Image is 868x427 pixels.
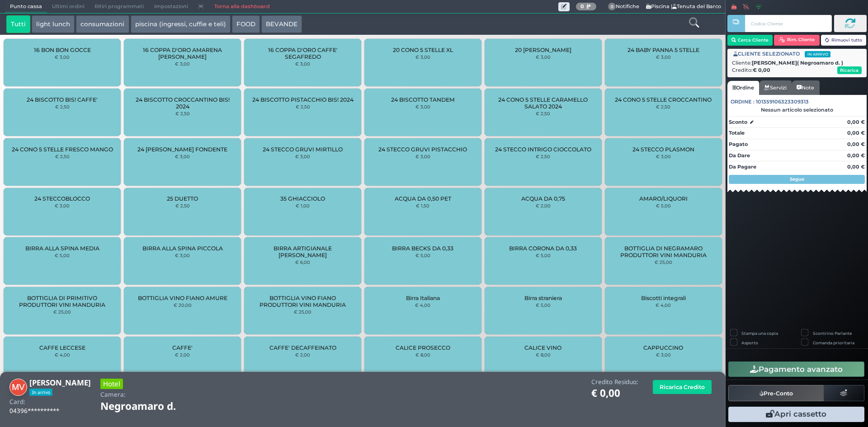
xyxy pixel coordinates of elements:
[100,401,201,412] h1: Negroamaro d.
[813,330,852,336] label: Scontrino Parlante
[847,152,865,159] strong: 0,00 €
[729,141,748,147] strong: Pagato
[34,195,90,202] span: 24 STECCOBLOCCO
[138,295,227,301] span: BOTTIGLIA VINO FIANO AMURE
[790,176,804,182] strong: Segue
[175,203,190,208] small: € 2,50
[55,352,70,357] small: € 4,00
[395,195,451,202] span: ACQUA DA 0,50 PET
[536,352,551,357] small: € 8,00
[732,66,862,74] div: Credito:
[25,245,99,252] span: BIRRA ALLA SPINA MEDIA
[175,61,190,66] small: € 3,00
[9,379,27,396] img: Mario Visconti
[632,146,694,153] span: 24 STECCO PLASMON
[732,59,862,67] div: Cliente:
[729,118,747,126] strong: Sconto
[524,344,561,351] span: CALICE VINO
[174,302,192,308] small: € 20,00
[132,47,233,60] span: 16 COPPA D'ORO AMARENA [PERSON_NAME]
[837,66,862,74] button: Ricarica
[797,59,843,67] span: ( Negroamaro d. )
[729,152,750,159] strong: Da Dare
[47,0,90,13] span: Ultimi ordini
[656,104,670,109] small: € 2,50
[591,379,638,385] h4: Credito Residuo:
[591,388,638,399] h1: € 0,00
[653,380,712,394] button: Ricarica Credito
[729,164,756,170] strong: Da Pagare
[406,295,440,301] span: Birra Italiana
[627,47,699,53] span: 24 BABY PANNA 5 STELLE
[521,195,565,202] span: ACQUA DA 0,75
[29,389,52,396] span: In arrivo
[252,295,354,308] span: BOTTIGLIA VINO FIANO PRODUTTORI VINI MANDURIA
[733,50,830,58] span: CLIENTE SELEZIONATO
[32,15,75,33] button: light lunch
[53,309,71,314] small: € 25,00
[132,96,233,110] span: 24 BISCOTTO CROCCANTINO BIS! 2024
[727,81,759,95] a: Ordine
[416,203,429,208] small: € 1,50
[296,104,310,109] small: € 2,50
[639,195,688,202] span: AMARO/LIQUORI
[415,302,430,308] small: € 4,00
[728,361,864,377] button: Pagamento avanzato
[100,391,126,398] h4: Camera:
[29,377,91,388] b: [PERSON_NAME]
[741,330,778,336] label: Stampa una copia
[261,15,302,33] button: BEVANDE
[741,340,758,346] label: Asporto
[731,98,755,106] span: Ordine :
[728,385,824,401] button: Pre-Conto
[415,154,430,159] small: € 3,00
[515,47,571,53] span: 20 [PERSON_NAME]
[536,302,551,308] small: € 5,00
[5,0,47,13] span: Punto cassa
[847,141,865,147] strong: 0,00 €
[615,96,712,103] span: 24 CONO 5 STELLE CROCCANTINO
[172,344,193,351] span: CAFFE'
[509,245,577,252] span: BIRRA CORONA DA 0,33
[536,54,551,60] small: € 3,00
[39,344,85,351] span: CAFFE LECCESE
[536,154,550,159] small: € 2,50
[656,203,671,208] small: € 5,00
[608,3,616,11] span: 0
[137,146,227,153] span: 24 [PERSON_NAME] FONDENTE
[492,96,594,110] span: 24 CONO 5 STELLE CARAMELLO SALATO 2024
[792,80,819,95] a: Note
[11,295,113,308] span: BOTTIGLIA DI PRIMITIVO PRODUTTORI VINI MANDURIA
[12,146,113,153] span: 24 CONO 5 STELLE FRESCO MANGO
[252,96,354,103] span: 24 BISCOTTO PISTACCHIO BIS! 2024
[759,80,792,95] a: Servizi
[756,98,809,106] span: 101359106323309313
[34,47,91,53] span: 16 BON BON GOCCE
[295,61,310,66] small: € 3,00
[209,0,274,13] a: Torna alla dashboard
[175,154,190,159] small: € 3,00
[149,0,193,13] span: Impostazioni
[727,107,867,113] div: Nessun articolo selezionato
[391,96,455,103] span: 24 BISCOTTO TANDEM
[232,15,260,33] button: FOOD
[280,195,325,202] span: 35 GHIACCIOLO
[90,0,149,13] span: Ritiri programmati
[656,302,671,308] small: € 4,00
[643,344,683,351] span: CAPPUCCINO
[524,295,562,301] span: Birra straniera
[805,51,830,57] span: In arrivo
[100,379,123,389] h3: Hotel
[392,245,453,252] span: BIRRA BECKS DA 0,33
[495,146,591,153] span: 24 STECCO INTRIGO CIOCCOLATO
[167,195,198,202] span: 25 DUETTO
[252,47,354,60] span: 16 COPPA D'ORO CAFFE' SEGAFREDO
[415,104,430,109] small: € 3,00
[296,203,310,208] small: € 1,00
[396,344,450,351] span: CALICE PROSECCO
[813,340,854,346] label: Comanda prioritaria
[656,154,671,159] small: € 3,00
[821,35,867,46] button: Rimuovi tutto
[612,245,714,258] span: BOTTIGLIA DI NEGRAMARO PRODUTTORI VINI MANDURIA
[252,245,354,258] span: BIRRA ARTIGIANALE [PERSON_NAME]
